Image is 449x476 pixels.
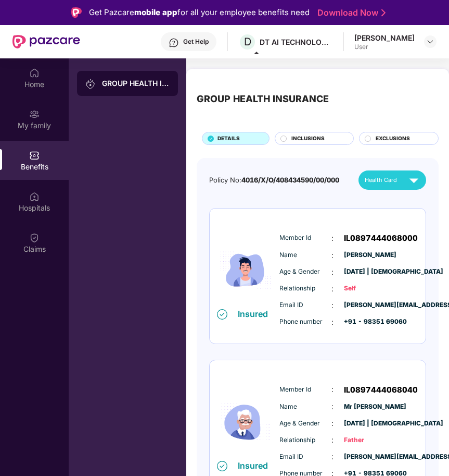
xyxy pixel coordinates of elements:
span: Email ID [279,452,331,462]
a: Download Now [317,7,382,18]
img: svg+xml;base64,PHN2ZyB3aWR0aD0iMjAiIGhlaWdodD0iMjAiIHZpZXdCb3g9IjAgMCAyMCAyMCIgZmlsbD0ibm9uZSIgeG... [85,79,96,89]
span: : [331,250,333,261]
span: +91 - 98351 69060 [344,317,396,327]
span: 4016/X/O/408434590/00/000 [241,176,339,184]
span: : [331,316,333,328]
img: svg+xml;base64,PHN2ZyBpZD0iSG9tZSIgeG1sbnM9Imh0dHA6Ly93d3cudzMub3JnLzIwMDAvc3ZnIiB3aWR0aD0iMjAiIG... [29,68,40,78]
span: Name [279,250,331,260]
img: Stroke [381,7,386,18]
img: svg+xml;base64,PHN2ZyB3aWR0aD0iMjAiIGhlaWdodD0iMjAiIHZpZXdCb3g9IjAgMCAyMCAyMCIgZmlsbD0ibm9uZSIgeG... [29,109,40,119]
span: : [331,434,333,446]
span: : [331,266,333,278]
div: Policy No: [209,175,339,185]
span: Member Id [279,233,331,243]
span: DETAILS [217,135,240,143]
span: : [331,283,333,295]
span: : [331,451,333,462]
img: New Pazcare Logo [12,35,80,48]
span: [DATE] | [DEMOGRAPHIC_DATA] [344,419,396,429]
span: [PERSON_NAME] [344,250,396,260]
img: icon [214,232,277,308]
span: INCLUSIONS [291,135,325,143]
div: User [354,43,415,51]
img: Logo [71,7,82,18]
div: [PERSON_NAME] [354,33,415,43]
span: IL0897444068000 [344,232,418,245]
span: Father [344,435,396,445]
span: Email ID [279,300,331,310]
span: EXCLUSIONS [376,135,410,143]
div: Insured [238,460,274,471]
div: DT AI TECHNOLOGIES PRIVATE LIMITED [260,37,332,47]
span: Age & Gender [279,419,331,429]
img: svg+xml;base64,PHN2ZyB4bWxucz0iaHR0cDovL3d3dy53My5vcmcvMjAwMC9zdmciIHZpZXdCb3g9IjAgMCAyNCAyNCIgd2... [405,171,423,189]
div: GROUP HEALTH INSURANCE [197,92,329,106]
span: Relationship [279,435,331,445]
span: Age & Gender [279,267,331,277]
div: GROUP HEALTH INSURANCE [102,78,170,89]
img: svg+xml;base64,PHN2ZyBpZD0iSG9zcGl0YWxzIiB4bWxucz0iaHR0cDovL3d3dy53My5vcmcvMjAwMC9zdmciIHdpZHRoPS... [29,191,40,202]
span: : [331,233,333,244]
div: Get Help [183,38,209,46]
span: : [331,300,333,311]
span: [PERSON_NAME][EMAIL_ADDRESS] [344,300,396,310]
span: [DATE] | [DEMOGRAPHIC_DATA] [344,267,396,277]
div: Insured [238,309,274,319]
span: Phone number [279,317,331,327]
span: Relationship [279,284,331,294]
div: Get Pazcare for all your employee benefits need [89,6,310,19]
img: svg+xml;base64,PHN2ZyB4bWxucz0iaHR0cDovL3d3dy53My5vcmcvMjAwMC9zdmciIHdpZHRoPSIxNiIgaGVpZ2h0PSIxNi... [217,309,227,320]
span: Health Card [365,176,397,185]
strong: mobile app [134,7,177,17]
span: Member Id [279,385,331,395]
img: svg+xml;base64,PHN2ZyBpZD0iQmVuZWZpdHMiIHhtbG5zPSJodHRwOi8vd3d3LnczLm9yZy8yMDAwL3N2ZyIgd2lkdGg9Ij... [29,150,40,161]
span: : [331,384,333,395]
img: svg+xml;base64,PHN2ZyB4bWxucz0iaHR0cDovL3d3dy53My5vcmcvMjAwMC9zdmciIHdpZHRoPSIxNiIgaGVpZ2h0PSIxNi... [217,461,227,471]
span: D [244,35,251,48]
img: svg+xml;base64,PHN2ZyBpZD0iSGVscC0zMngzMiIgeG1sbnM9Imh0dHA6Ly93d3cudzMub3JnLzIwMDAvc3ZnIiB3aWR0aD... [169,38,179,48]
span: : [331,418,333,429]
span: Name [279,402,331,412]
span: : [331,401,333,412]
span: [PERSON_NAME][EMAIL_ADDRESS] [344,452,396,462]
span: IL0897444068040 [344,384,418,396]
img: icon [214,384,277,460]
button: Health Card [358,170,426,190]
img: svg+xml;base64,PHN2ZyBpZD0iQ2xhaW0iIHhtbG5zPSJodHRwOi8vd3d3LnczLm9yZy8yMDAwL3N2ZyIgd2lkdGg9IjIwIi... [29,233,40,243]
img: svg+xml;base64,PHN2ZyBpZD0iRHJvcGRvd24tMzJ4MzIiIHhtbG5zPSJodHRwOi8vd3d3LnczLm9yZy8yMDAwL3N2ZyIgd2... [426,38,434,46]
span: Self [344,284,396,294]
span: Mr [PERSON_NAME] [344,402,396,412]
